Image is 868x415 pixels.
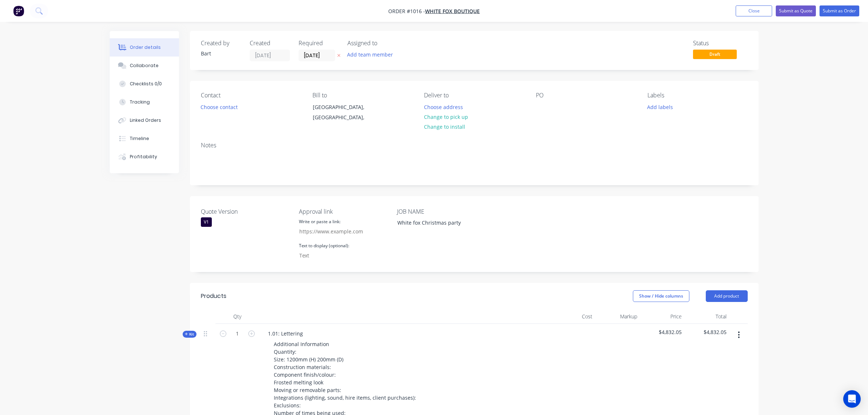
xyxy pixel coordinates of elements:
[13,5,24,16] img: Factory
[130,44,161,51] div: Order details
[633,290,689,302] button: Show / Hide columns
[250,40,290,47] div: Created
[110,148,179,166] button: Profitability
[201,292,226,300] div: Products
[392,217,483,228] div: White fox Christmas party
[640,309,685,324] div: Price
[685,309,729,324] div: Total
[313,102,373,123] div: [GEOGRAPHIC_DATA], [GEOGRAPHIC_DATA],
[196,102,241,112] button: Choose contact
[736,5,772,16] button: Close
[110,111,179,129] button: Linked Orders
[130,135,149,142] div: Timeline
[130,81,162,87] div: Checklists 0/0
[110,57,179,75] button: Collaborate
[425,8,480,15] a: White fox Boutique
[347,50,397,59] button: Add team member
[551,309,596,324] div: Cost
[299,40,339,47] div: Required
[693,40,748,47] div: Status
[130,117,161,124] div: Linked Orders
[110,75,179,93] button: Checklists 0/0
[299,243,349,249] label: Text to display (optional):
[647,92,747,99] div: Labels
[110,38,179,57] button: Order details
[130,62,159,69] div: Collaborate
[397,207,488,216] label: JOB NAME
[215,309,259,324] div: Qty
[201,207,292,216] label: Quote Version
[688,328,727,336] span: $4,832.05
[347,40,420,47] div: Assigned to
[420,112,472,122] button: Change to pick up
[343,50,397,59] button: Add team member
[295,250,382,261] input: Text
[130,99,150,105] div: Tracking
[299,218,340,225] label: Write or paste a link:
[299,207,390,216] label: Approval link
[536,92,636,99] div: PO
[110,129,179,148] button: Timeline
[185,331,194,337] span: Kit
[776,5,816,16] button: Submit as Quote
[183,331,196,338] button: Kit
[595,309,640,324] div: Markup
[201,217,212,227] div: V1
[388,8,425,15] span: Order #1016 -
[130,154,157,160] div: Profitability
[643,102,677,112] button: Add labels
[312,92,412,99] div: Bill to
[706,290,748,302] button: Add product
[420,122,469,132] button: Change to install
[110,93,179,111] button: Tracking
[424,92,524,99] div: Deliver to
[262,328,309,339] div: 1.01: Lettering
[420,102,467,112] button: Choose address
[201,50,241,57] div: Bart
[201,142,748,149] div: Notes
[201,40,241,47] div: Created by
[307,102,379,125] div: [GEOGRAPHIC_DATA], [GEOGRAPHIC_DATA],
[843,390,861,408] div: Open Intercom Messenger
[295,226,382,237] input: https://www.example.com
[643,328,682,336] span: $4,832.05
[820,5,859,16] button: Submit as Order
[693,50,737,59] span: Draft
[201,92,301,99] div: Contact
